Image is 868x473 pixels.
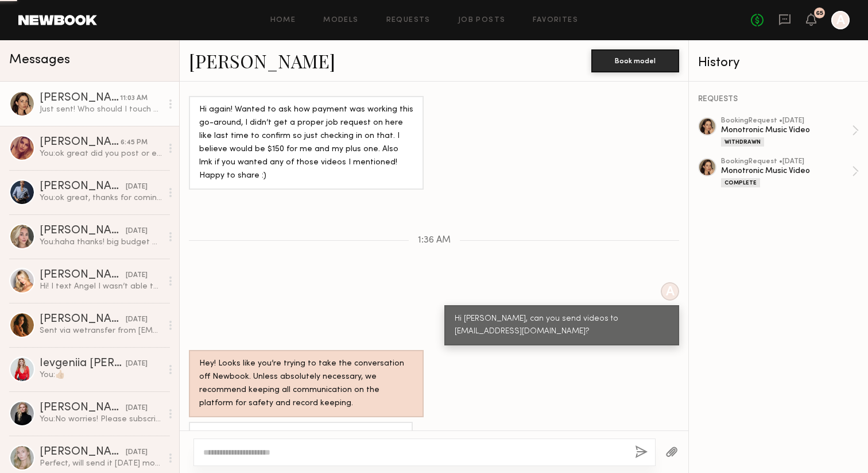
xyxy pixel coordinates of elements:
[40,414,162,425] div: You: No worries! Please subscribe on the band's website to be considered for future opportunities...
[199,103,413,183] div: Hi again! Wanted to ask how payment was working this go-around, I didn’t get a proper job request...
[9,53,70,67] span: Messages
[40,148,162,159] div: You: ok great did you post or email? i wasn’t at the show (staying home with a 12 week old baby!)...
[40,270,126,281] div: [PERSON_NAME]
[199,357,413,410] div: Hey! Looks like you’re trying to take the conversation off Newbook. Unless absolutely necessary, ...
[721,137,764,147] div: Withdrawn
[386,17,431,24] a: Requests
[199,429,402,443] div: Just sent! Who should I touch base with re payment?
[831,11,850,29] a: A
[591,49,679,72] button: Book model
[120,93,148,104] div: 11:03 AM
[698,95,859,103] div: REQUESTS
[40,225,126,237] div: [PERSON_NAME]
[721,178,760,187] div: Complete
[721,158,859,187] a: bookingRequest •[DATE]Monotronic Music VideoComplete
[698,56,859,70] div: History
[816,10,823,17] div: 65
[40,104,162,115] div: Just sent! Who should I touch base with re payment?
[126,447,148,458] div: [DATE]
[458,17,506,24] a: Job Posts
[40,370,162,380] div: You: 👍🏼
[40,181,126,193] div: [PERSON_NAME]
[40,314,126,325] div: [PERSON_NAME]
[121,137,148,148] div: 6:45 PM
[591,55,679,65] a: Book model
[270,17,296,24] a: Home
[126,403,148,414] div: [DATE]
[721,117,852,125] div: booking Request • [DATE]
[418,236,451,245] span: 1:36 AM
[40,237,162,248] div: You: haha thanks! big budget production, something like 30k, the leader of the band (my "boss") i...
[126,226,148,237] div: [DATE]
[40,325,162,336] div: Sent via wetransfer from [EMAIL_ADDRESS][DOMAIN_NAME]
[126,314,148,325] div: [DATE]
[126,182,148,193] div: [DATE]
[40,447,126,458] div: [PERSON_NAME]
[533,17,578,24] a: Favorites
[40,281,162,292] div: Hi! I text Angel I wasn’t able to make it since the address came through last min and I wasn’t ab...
[40,358,126,370] div: Ievgeniia [PERSON_NAME]
[721,117,859,147] a: bookingRequest •[DATE]Monotronic Music VideoWithdrawn
[40,93,120,104] div: [PERSON_NAME]
[721,125,852,136] div: Monotronic Music Video
[126,359,148,370] div: [DATE]
[721,166,852,176] div: Monotronic Music Video
[721,158,852,166] div: booking Request • [DATE]
[126,270,148,281] div: [DATE]
[189,48,335,73] a: [PERSON_NAME]
[40,137,121,148] div: [PERSON_NAME]
[323,17,358,24] a: Models
[40,193,162,203] div: You: ok great, thanks for coming! They got tons of great footage and b-roll for upcoming music vi...
[40,458,162,469] div: Perfect, will send it [DATE] morning, thank you:)
[455,313,669,339] div: Hi [PERSON_NAME], can you send videos to [EMAIL_ADDRESS][DOMAIN_NAME]?
[40,402,126,414] div: [PERSON_NAME]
